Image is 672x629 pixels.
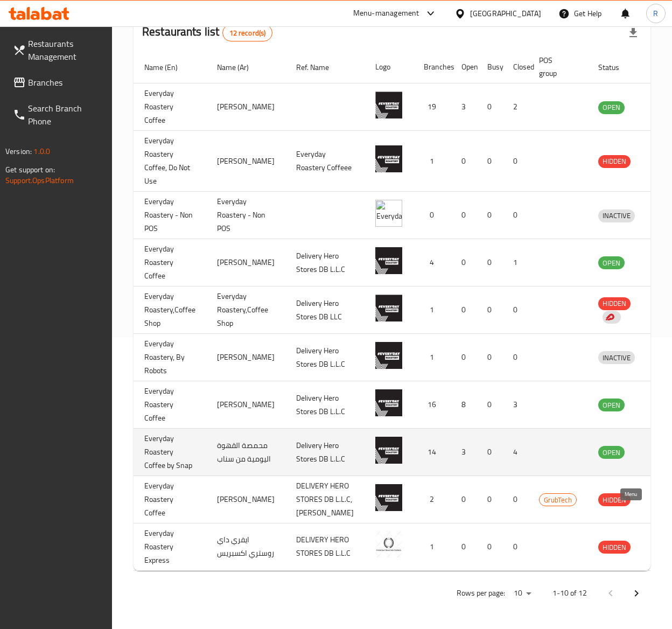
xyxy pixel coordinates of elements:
td: 0 [505,523,530,570]
img: Everyday Roastery Express [375,531,402,558]
th: Logo [367,51,415,83]
td: 1 [415,334,453,381]
p: Rows per page: [457,586,505,600]
td: Delivery Hero Stores DB L.L.C [288,334,367,381]
td: 0 [453,286,479,334]
td: DELIVERY HERO STORES DB L.L.C, [PERSON_NAME] [288,476,367,523]
td: 2 [505,83,530,131]
button: Next page [624,581,649,606]
td: Everyday Roastery Coffee [136,476,208,523]
td: 3 [453,429,479,476]
td: 8 [453,381,479,429]
td: Everyday Roastery,Coffee Shop [136,286,208,334]
td: 0 [479,476,505,523]
img: Everyday Roastery - Non POS [375,200,402,227]
span: Branches [28,76,103,89]
td: 3 [505,381,530,429]
td: 0 [505,286,530,334]
span: R [653,8,658,19]
td: DELIVERY HERO STORES DB L.L.C [288,523,367,570]
td: Everyday Roastery Coffee, Do Not Use [136,131,208,192]
span: Search Branch Phone [28,102,103,128]
span: Version: [5,144,32,158]
td: ايفري داي روستري اكسبريس [208,523,288,570]
td: 0 [479,239,505,286]
div: Menu-management [353,7,419,20]
td: [PERSON_NAME] [208,131,288,192]
span: GrubTech [540,494,576,506]
div: OPEN [598,256,625,269]
span: OPEN [598,101,625,114]
a: Support.OpsPlatform [5,173,74,187]
td: 0 [453,476,479,523]
span: 1.0.0 [33,144,50,158]
td: 1 [415,523,453,570]
div: INACTIVE [598,351,635,364]
td: Everyday Roastery Coffee [136,83,208,131]
div: Rows per page: [509,585,535,602]
td: Everyday Roastery Coffee [136,381,208,429]
h2: Restaurants list [142,24,272,41]
td: 0 [479,523,505,570]
td: محمصة القهوة اليومية من سناب [208,429,288,476]
td: 0 [505,131,530,192]
span: Get support on: [5,163,55,177]
a: Branches [4,69,112,95]
td: [PERSON_NAME] [208,239,288,286]
span: Ref. Name [296,61,343,74]
img: Everyday Roastery,Coffee Shop [375,295,402,322]
a: Restaurants Management [4,31,112,69]
td: 1 [415,131,453,192]
th: Closed [505,51,530,83]
div: OPEN [598,399,625,411]
span: POS group [539,54,577,80]
td: 0 [505,192,530,239]
td: 4 [415,239,453,286]
span: HIDDEN [598,541,631,554]
td: Everyday Roastery Coffee by Snap [136,429,208,476]
div: HIDDEN [598,297,631,310]
div: HIDDEN [598,541,631,554]
span: Name (En) [144,61,192,74]
td: 0 [479,429,505,476]
div: HIDDEN [598,155,631,168]
span: OPEN [598,399,625,411]
td: [PERSON_NAME] [208,83,288,131]
span: 12 record(s) [223,28,272,38]
td: 3 [453,83,479,131]
td: [PERSON_NAME] [208,381,288,429]
td: [PERSON_NAME] [208,476,288,523]
p: 1-10 of 12 [552,586,587,600]
span: INACTIVE [598,352,635,364]
td: 0 [453,523,479,570]
img: Everyday Roastery Coffee [375,92,402,118]
div: HIDDEN [598,493,631,506]
td: Everyday Roastery Coffeee [288,131,367,192]
td: Everyday Roastery, By Robots [136,334,208,381]
td: 2 [415,476,453,523]
span: HIDDEN [598,155,631,167]
td: Delivery Hero Stores DB LLC [288,286,367,334]
div: Total records count [222,24,273,41]
td: Delivery Hero Stores DB L.L.C [288,239,367,286]
span: Restaurants Management [28,37,103,63]
td: 0 [479,83,505,131]
td: Everyday Roastery - Non POS [136,192,208,239]
span: HIDDEN [598,494,631,506]
span: OPEN [598,257,625,269]
td: 0 [479,286,505,334]
td: 0 [453,131,479,192]
td: 0 [453,334,479,381]
td: Delivery Hero Stores DB L.L.C [288,381,367,429]
td: Everyday Roastery Express [136,523,208,570]
td: 0 [479,334,505,381]
img: Everyday Roastery Coffee [375,484,402,511]
th: Branches [415,51,453,83]
div: OPEN [598,101,625,114]
div: [GEOGRAPHIC_DATA] [470,8,541,19]
td: 14 [415,429,453,476]
img: delivery hero logo [605,312,614,322]
td: Everyday Roastery,Coffee Shop [208,286,288,334]
td: 0 [505,334,530,381]
td: 0 [505,476,530,523]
